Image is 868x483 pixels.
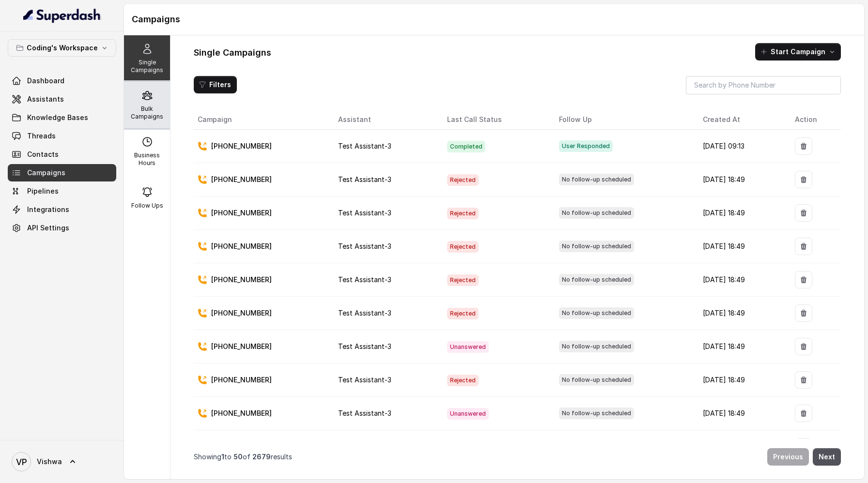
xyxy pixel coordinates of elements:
button: Next [813,448,841,466]
span: 2679 [252,453,271,461]
text: VP [16,457,27,467]
td: [DATE] 18:49 [695,230,787,263]
button: Start Campaign [755,43,841,60]
a: Vishwa [8,448,116,475]
p: Business Hours [128,151,166,167]
p: Follow Ups [131,202,163,210]
a: Dashboard [8,72,116,90]
h1: Single Campaigns [194,45,271,60]
a: API Settings [8,219,116,237]
th: Assistant [330,110,440,130]
th: Created At [695,110,787,130]
span: No follow-up scheduled [559,341,634,352]
span: 50 [233,453,243,461]
a: Integrations [8,201,116,218]
a: Campaigns [8,164,116,181]
span: User Responded [559,140,613,152]
a: Knowledge Bases [8,109,116,126]
span: Vishwa [37,457,62,467]
button: Coding's Workspace [8,39,116,57]
td: [DATE] 18:49 [695,430,787,464]
span: Knowledge Bases [27,113,88,122]
td: [DATE] 18:49 [695,263,787,297]
th: Follow Up [551,110,695,130]
span: Rejected [447,208,479,219]
span: Rejected [447,241,479,253]
p: [PHONE_NUMBER] [211,141,272,151]
h1: Campaigns [132,12,856,27]
span: Test Assistant-3 [338,142,391,150]
p: Single Campaigns [128,59,166,74]
span: Contacts [27,150,59,159]
td: [DATE] 09:13 [695,130,787,163]
input: Search by Phone Number [686,76,841,94]
span: No follow-up scheduled [559,408,634,419]
p: [PHONE_NUMBER] [211,275,272,285]
span: Unanswered [447,341,489,353]
span: 1 [221,453,224,461]
th: Action [787,110,841,130]
span: Completed [447,141,485,152]
span: Test Assistant-3 [338,209,391,217]
th: Campaign [194,110,330,130]
span: Test Assistant-3 [338,342,391,350]
p: [PHONE_NUMBER] [211,408,272,418]
button: Filters [194,76,237,93]
span: Rejected [447,375,479,386]
th: Last Call Status [439,110,551,130]
span: Unanswered [447,408,489,420]
span: Test Assistant-3 [338,175,391,183]
span: Test Assistant-3 [338,242,391,250]
span: Integrations [27,205,69,214]
button: Previous [767,448,809,466]
td: [DATE] 18:49 [695,163,787,196]
span: Rejected [447,174,479,186]
span: Test Assistant-3 [338,376,391,384]
p: Showing to of results [194,452,292,462]
span: Pipelines [27,186,59,196]
a: Pipelines [8,182,116,200]
td: [DATE] 18:49 [695,363,787,397]
a: Assistants [8,91,116,108]
p: [PHONE_NUMBER] [211,175,272,184]
span: Test Assistant-3 [338,409,391,417]
td: [DATE] 18:49 [695,330,787,363]
span: No follow-up scheduled [559,207,634,219]
a: Contacts [8,146,116,163]
td: [DATE] 18:49 [695,397,787,430]
p: Bulk Campaigns [128,105,166,121]
span: Dashboard [27,76,64,86]
span: API Settings [27,223,69,233]
td: [DATE] 18:49 [695,297,787,330]
span: Rejected [447,274,479,286]
span: Rejected [447,308,479,319]
p: [PHONE_NUMBER] [211,208,272,218]
span: Threads [27,131,56,141]
span: Campaigns [27,168,65,178]
p: [PHONE_NUMBER] [211,375,272,385]
span: No follow-up scheduled [559,174,634,185]
p: Coding's Workspace [27,42,98,54]
span: Test Assistant-3 [338,275,391,284]
p: [PHONE_NUMBER] [211,342,272,351]
span: No follow-up scheduled [559,307,634,319]
span: Assistants [27,94,64,104]
img: light.svg [23,8,101,23]
p: [PHONE_NUMBER] [211,308,272,318]
span: No follow-up scheduled [559,374,634,386]
td: [DATE] 18:49 [695,196,787,230]
nav: Pagination [194,442,841,471]
span: No follow-up scheduled [559,241,634,252]
span: Test Assistant-3 [338,309,391,317]
span: No follow-up scheduled [559,274,634,286]
a: Threads [8,127,116,145]
p: [PHONE_NUMBER] [211,241,272,251]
